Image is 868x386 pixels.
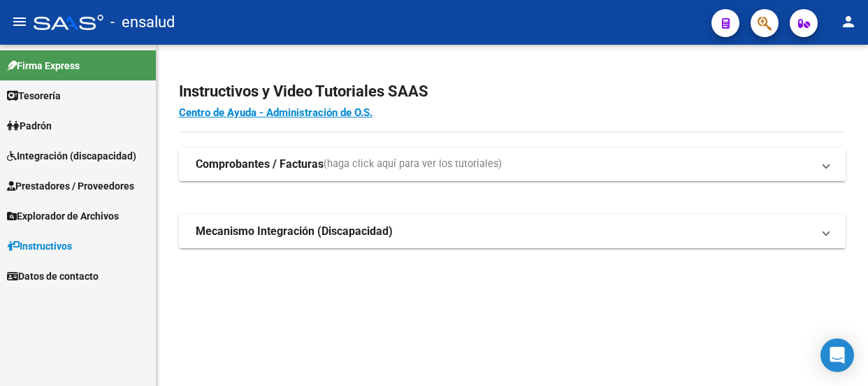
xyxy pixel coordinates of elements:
[7,148,136,164] span: Integración (discapacidad)
[179,148,846,181] mat-expansion-panel-header: Comprobantes / Facturas(haga click aquí para ver los tutoriales)
[196,224,393,239] strong: Mecanismo Integración (Discapacidad)
[7,118,52,134] span: Padrón
[840,13,857,30] mat-icon: person
[110,7,175,38] span: - ensalud
[7,178,134,194] span: Prestadores / Proveedores
[179,215,846,248] mat-expansion-panel-header: Mecanismo Integración (Discapacidad)
[820,338,854,372] div: Open Intercom Messenger
[11,13,28,30] mat-icon: menu
[179,78,846,105] h2: Instructivos y Video Tutoriales SAAS
[179,106,372,119] a: Centro de Ayuda - Administración de O.S.
[7,238,72,254] span: Instructivos
[7,269,99,284] span: Datos de contacto
[196,157,324,172] strong: Comprobantes / Facturas
[324,157,502,172] span: (haga click aquí para ver los tutoriales)
[7,58,80,73] span: Firma Express
[7,208,119,224] span: Explorador de Archivos
[7,88,61,103] span: Tesorería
